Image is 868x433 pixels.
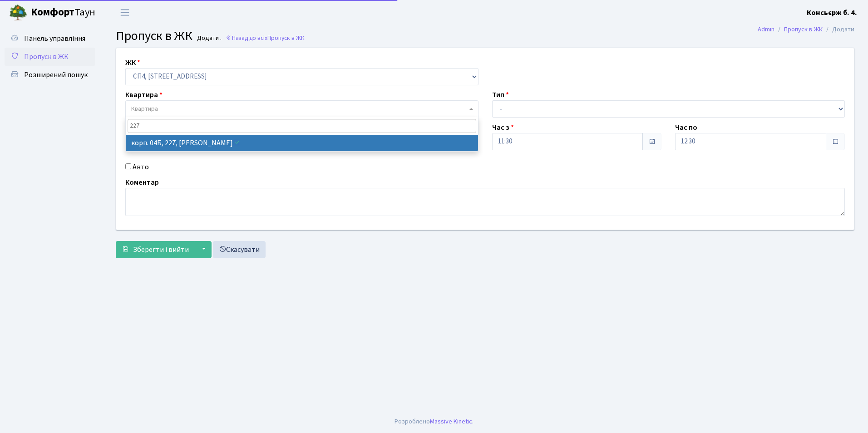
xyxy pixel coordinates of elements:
a: Консьєрж б. 4. [807,7,857,18]
a: Розширений пошук [5,66,95,84]
label: Коментар [125,177,159,188]
a: Панель управління [5,30,95,48]
label: Тип [492,89,509,100]
label: Час з [492,122,514,133]
span: Пропуск в ЖК [267,34,305,42]
button: Переключити навігацію [113,5,136,20]
nav: breadcrumb [744,20,868,39]
span: Пропуск в ЖК [116,27,192,45]
label: ЖК [125,57,140,68]
li: Додати [823,25,854,34]
li: корп. 04Б, 227, [PERSON_NAME] [126,135,478,151]
a: Пропуск в ЖК [784,25,823,34]
b: Консьєрж б. 4. [807,8,857,18]
a: Massive Kinetic [430,417,472,426]
label: Час по [675,122,697,133]
img: logo.png [9,4,27,22]
a: Пропуск в ЖК [5,48,95,66]
span: Розширений пошук [24,70,88,80]
a: Скасувати [213,241,266,258]
div: Розроблено . [395,417,473,427]
span: Квартира [131,104,158,113]
span: Пропуск в ЖК [24,52,69,62]
span: Панель управління [24,34,85,44]
label: Авто [133,162,149,172]
small: Додати . [195,34,222,42]
label: Квартира [125,89,163,100]
button: Зберегти і вийти [116,241,195,258]
a: Назад до всіхПропуск в ЖК [226,34,305,42]
span: Таун [31,5,95,20]
a: Admin [758,25,774,34]
span: Зберегти і вийти [133,245,189,255]
b: Комфорт [31,5,74,20]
